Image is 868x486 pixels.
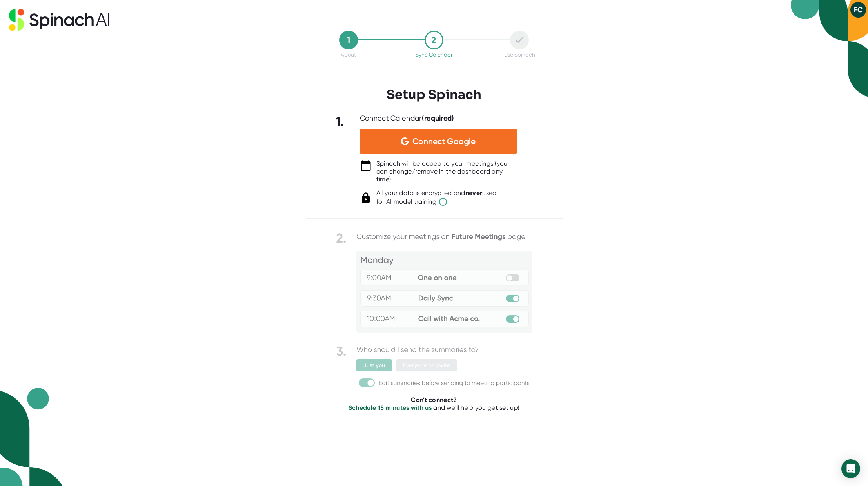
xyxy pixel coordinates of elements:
div: About [341,51,356,58]
div: Spinach will be added to your meetings (you can change/remove in the dashboard any time) [376,160,517,183]
b: 1. [336,114,344,129]
h3: Setup Spinach [387,87,481,102]
div: Use Spinach [504,51,535,58]
div: Connect Calendar [360,114,454,123]
div: 2 [425,31,443,49]
div: Sync Calendar [416,51,452,58]
div: 1 [339,31,358,49]
div: and we'll help you get set up! [306,404,563,412]
button: FC [850,2,866,18]
img: Aehbyd4JwY73AAAAAElFTkSuQmCC [401,137,409,145]
div: Open Intercom Messenger [841,459,860,478]
b: never [465,189,483,197]
span: for AI model training [376,197,497,206]
img: Following steps give you control of meetings that spinach can join [336,230,532,390]
b: Can't connect? [411,396,457,404]
span: Connect Google [412,137,476,145]
a: Schedule 15 minutes with us [349,404,432,411]
b: (required) [422,114,454,122]
div: All your data is encrypted and used [376,189,497,206]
